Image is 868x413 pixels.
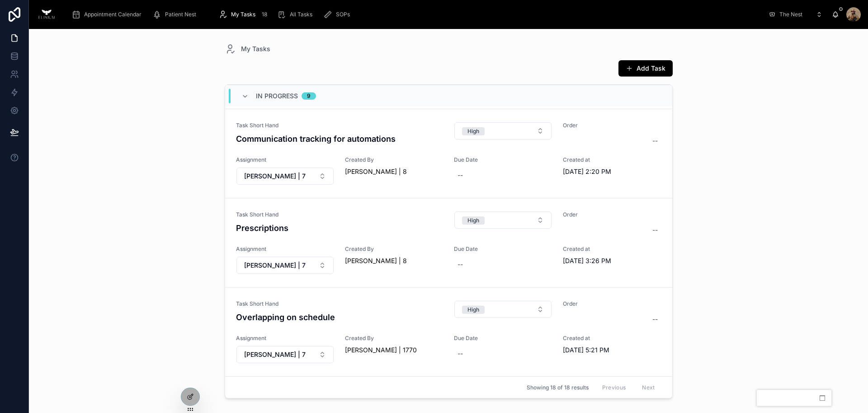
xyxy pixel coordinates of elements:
a: Task Short HandOverlapping on scheduleSelect ButtonOrder--AssignmentSelect ButtonCreated By[PERSO... [225,287,672,376]
button: Select Button [454,211,552,229]
span: [PERSON_NAME] | 7 [244,172,306,181]
span: [PERSON_NAME] | 7 [244,350,306,359]
a: Task Short HandCommunication tracking for automationsSelect ButtonOrder--AssignmentSelect ButtonC... [225,109,672,198]
div: -- [652,315,658,324]
span: My Tasks [231,11,255,18]
span: Created at [563,335,661,342]
span: Created at [563,245,661,253]
a: SOPs [321,6,356,23]
div: High [467,306,479,314]
span: Showing 18 of 18 results [527,384,589,391]
div: High [467,127,479,135]
h4: Overlapping on schedule [236,311,443,323]
a: [PERSON_NAME] | 8 [345,256,407,265]
span: [PERSON_NAME] | 7 [244,261,306,270]
button: Select Button [454,301,552,318]
span: Appointment Calendar [84,11,142,18]
h4: Communication tracking for automations [236,133,443,145]
button: Select Button [236,168,334,185]
button: Select Button [454,122,552,139]
a: My Tasks [225,43,270,54]
span: All Tasks [290,11,312,18]
div: 9 [307,92,311,100]
span: Due Date [454,335,552,342]
span: Created By [345,156,443,163]
span: Assignment [236,245,334,253]
span: Due Date [454,245,552,253]
button: Select Button [236,257,334,274]
button: Select Button [236,346,334,363]
a: Task Short HandPrescriptionsSelect ButtonOrder--AssignmentSelect ButtonCreated By[PERSON_NAME] | ... [225,198,672,287]
div: 18 [259,9,270,20]
button: The Nest [763,7,828,22]
span: Task Short Hand [236,211,443,218]
span: Due Date [454,156,552,163]
span: Task Short Hand [236,122,443,129]
a: Appointment Calendar [69,6,148,23]
div: scrollable content [64,5,763,24]
span: Created By [345,335,443,342]
span: Assignment [236,335,334,342]
span: Order [563,300,661,307]
span: In Progress [256,91,298,101]
span: [DATE] 3:26 PM [563,256,661,265]
a: My Tasks18 [216,6,273,23]
span: My Tasks [241,44,270,53]
div: High [467,216,479,225]
span: Patient Nest [165,11,196,18]
span: The Nest [779,11,802,18]
a: [PERSON_NAME] | 1770 [345,346,417,355]
span: [DATE] 2:20 PM [563,167,661,176]
span: Assignment [236,156,334,163]
div: -- [458,260,463,269]
a: Patient Nest [150,6,203,23]
span: Order [563,122,661,129]
img: App logo [36,7,57,22]
a: [PERSON_NAME] | 8 [345,167,407,176]
a: All Tasks [274,6,319,23]
span: Created at [563,156,661,163]
div: -- [458,349,463,358]
div: -- [652,136,658,145]
span: Created By [345,245,443,253]
span: Order [563,211,661,218]
span: [DATE] 5:21 PM [563,346,661,355]
div: -- [652,226,658,235]
span: Task Short Hand [236,300,443,307]
div: -- [458,171,463,180]
span: SOPs [336,11,350,18]
button: Add Task [618,60,673,77]
h4: Prescriptions [236,222,443,234]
